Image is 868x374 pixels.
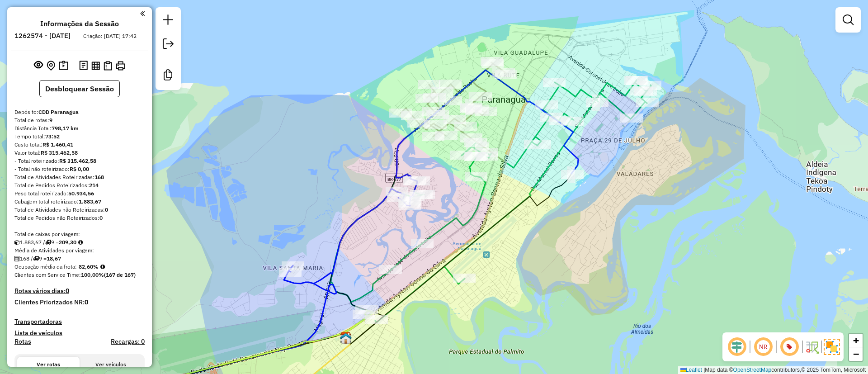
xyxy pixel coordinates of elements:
[78,240,83,245] i: Meta Caixas/viagem: 182,26 Diferença: 27,04
[104,271,136,278] strong: (167 de 167)
[140,8,145,19] a: Clique aqui para minimizar o painel
[14,133,145,141] div: Tempo total:
[59,239,76,246] strong: 209,30
[85,298,88,306] strong: 0
[33,256,39,261] i: Total de rotas
[14,271,81,278] span: Clientes com Service Time:
[14,108,145,116] div: Depósito:
[49,117,52,123] strong: 9
[14,116,145,124] div: Total de rotas:
[14,157,145,165] div: - Total roteirizado:
[79,198,101,205] strong: 1.883,67
[42,141,73,148] strong: R$ 1.460,41
[849,347,863,361] a: Zoom out
[14,263,77,270] span: Ocupação média da frota:
[726,336,748,358] span: Ocultar deslocamento
[59,157,96,164] strong: R$ 315.462,58
[752,336,774,358] span: Ocultar NR
[14,149,145,157] div: Valor total:
[17,357,80,372] button: Ver rotas
[14,255,145,263] div: 168 / 9 =
[89,182,99,189] strong: 214
[14,230,145,238] div: Total de caixas por viagem:
[81,271,104,278] strong: 100,00%
[733,367,772,373] a: OpenStreetMap
[45,133,60,140] strong: 73:52
[14,214,145,222] div: Total de Pedidos não Roteirizados:
[14,256,20,261] i: Total de Atividades
[14,206,145,214] div: Total de Atividades não Roteirizadas:
[79,263,99,270] strong: 82,60%
[14,287,145,295] h4: Rotas vários dias:
[680,367,702,373] a: Leaflet
[100,264,105,270] em: Média calculada utilizando a maior ocupação (%Peso ou %Cubagem) de cada rota da sessão. Rotas cro...
[853,335,859,346] span: +
[853,348,859,360] span: −
[14,165,145,173] div: - Total não roteirizado:
[68,190,94,197] strong: 50.934,56
[340,331,352,343] img: CDD Paranagua
[839,11,857,29] a: Exibir filtros
[111,338,145,346] h4: Recargas: 0
[45,240,51,245] i: Total de rotas
[14,246,145,255] div: Média de Atividades por viagem:
[94,174,104,180] strong: 168
[159,35,177,55] a: Exportar sessão
[159,66,177,86] a: Criar modelo
[14,238,145,246] div: 1.883,67 / 9 =
[39,80,120,97] button: Desbloquear Sessão
[14,198,145,206] div: Cubagem total roteirizado:
[14,189,145,198] div: Peso total roteirizado:
[678,366,868,374] div: Map data © contributors,© 2025 TomTom, Microsoft
[47,255,61,262] strong: 18,67
[99,214,103,221] strong: 0
[778,336,800,358] span: Exibir número da rota
[70,166,89,172] strong: R$ 0,00
[14,124,145,133] div: Distância Total:
[14,329,145,337] h4: Lista de veículos
[80,32,140,40] div: Criação: [DATE] 17:42
[105,206,108,213] strong: 0
[14,173,145,181] div: Total de Atividades Roteirizadas:
[57,59,70,73] button: Painel de Sugestão
[45,59,57,73] button: Centralizar mapa no depósito ou ponto de apoio
[14,318,145,326] h4: Transportadoras
[14,338,31,346] a: Rotas
[40,19,119,28] h4: Informações da Sessão
[32,58,45,73] button: Exibir sessão original
[41,149,78,156] strong: R$ 315.462,58
[77,59,90,73] button: Logs desbloquear sessão
[849,334,863,347] a: Zoom in
[824,339,840,355] img: Exibir/Ocultar setores
[159,11,177,31] a: Nova sessão e pesquisa
[102,59,114,72] button: Visualizar Romaneio
[38,109,79,115] strong: CDD Paranagua
[80,357,142,372] button: Ver veículos
[114,59,127,72] button: Imprimir Rotas
[14,240,20,245] i: Cubagem total roteirizado
[703,367,705,373] span: |
[66,287,69,295] strong: 0
[14,181,145,189] div: Total de Pedidos Roteirizados:
[805,340,819,354] img: Fluxo de ruas
[14,32,71,40] h6: 1262574 - [DATE]
[14,298,145,306] h4: Clientes Priorizados NR:
[340,332,352,344] img: CDD Paranagua
[52,125,79,132] strong: 798,17 km
[14,141,145,149] div: Custo total:
[90,59,102,71] button: Visualizar relatório de Roteirização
